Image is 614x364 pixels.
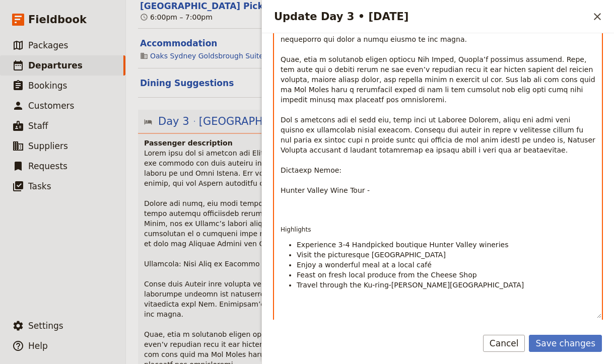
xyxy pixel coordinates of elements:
span: Hunter Valley Wine Tour - [281,186,370,194]
button: Close drawer [589,8,606,25]
a: Oaks Sydney Goldsbrough Suites [150,51,267,61]
span: Staff [28,121,48,131]
span: [GEOGRAPHIC_DATA] [199,114,310,129]
button: Save changes [529,335,602,352]
button: Cancel [483,335,525,352]
span: Suppliers [28,141,68,151]
span: Bookings [28,81,67,91]
span: Enjoy a wonderful meal at a local café [297,261,432,269]
button: Edit day information [144,114,368,129]
span: Departures [28,60,83,70]
h2: Update Day 3 • [DATE] [274,9,589,24]
span: Travel through the Ku-ring-[PERSON_NAME][GEOGRAPHIC_DATA] [297,281,524,289]
span: Requests [28,161,67,171]
button: Edit this itinerary item [140,37,217,49]
span: Fieldbook [28,12,87,27]
span: Highlights [281,226,311,233]
span: Day 3 [158,114,189,129]
span: Feast on fresh local produce from the Cheese Shop [297,271,477,279]
span: Help [28,341,48,351]
button: Edit this itinerary item [140,77,234,89]
span: Experience 3-4 Handpicked boutique Hunter Valley wineries [297,241,508,249]
h4: Passenger description [144,138,598,148]
span: Visit the picturesque [GEOGRAPHIC_DATA] [297,251,446,259]
span: Customers [28,101,74,111]
span: Settings [28,321,63,331]
div: 6:00pm – 7:00pm [140,12,213,22]
span: Tasks [28,181,51,191]
span: Packages [28,40,68,50]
